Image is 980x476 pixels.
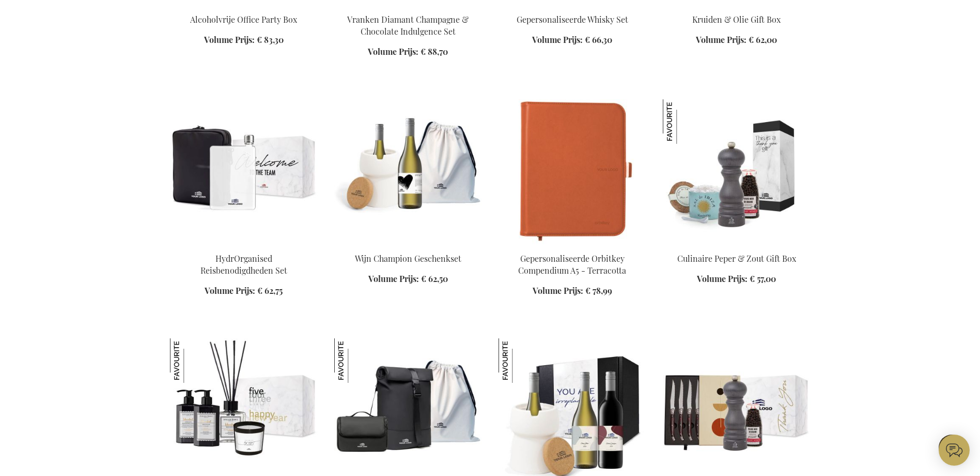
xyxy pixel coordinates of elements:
[334,99,482,244] img: Wine Champion Gift Set
[532,34,612,46] a: Volume Prijs: € 66,30
[663,1,811,11] a: Kruiden & Olie Gift Box
[421,273,448,284] span: € 62,50
[200,253,287,276] a: HydrOrganised Reisbenodigdheden Set
[205,285,283,297] a: Volume Prijs: € 62,75
[334,1,482,11] a: Vranken Diamant Champagne & Chocolate Indulgence Set
[750,273,776,284] span: € 57,00
[533,285,583,296] span: Volume Prijs:
[190,14,297,25] a: Alcoholvrije Office Party Box
[697,273,748,284] span: Volume Prijs:
[499,338,543,383] img: Bubalou Ijsemmer Met Duo Gepersonaliseerde Wijn
[696,34,777,46] a: Volume Prijs: € 62,00
[697,273,776,285] a: Volume Prijs: € 57,00
[355,253,461,264] a: Wijn Champion Geschenkset
[170,99,318,244] img: HydrOrganised Travel Essentials Set
[749,34,777,45] span: € 62,00
[204,34,255,45] span: Volume Prijs:
[334,240,482,250] a: Wine Champion Gift Set
[585,34,612,45] span: € 66,30
[499,1,646,11] a: Personalised Whisky Set
[585,285,612,296] span: € 78,99
[257,285,283,296] span: € 62,75
[533,285,612,297] a: Volume Prijs: € 78,99
[170,1,318,11] a: Non-Alcoholic Office Party Box
[205,285,255,296] span: Volume Prijs:
[347,14,469,37] a: Vranken Diamant Champagne & Chocolate Indulgence Set
[368,273,448,285] a: Volume Prijs: € 62,50
[696,34,746,45] span: Volume Prijs:
[517,14,628,25] a: Gepersonaliseerde Whisky Set
[663,99,811,244] img: Culinaire Peper & Zout Gift Box
[499,99,646,244] img: Gepersonaliseerde Orbitkey Compendium A5 - Terracotta
[257,34,284,45] span: € 83,30
[663,240,811,250] a: Culinaire Peper & Zout Gift Box Culinaire Peper & Zout Gift Box
[368,46,418,57] span: Volume Prijs:
[170,338,214,383] img: Atelier Rebul XL Home Fragrance Box
[170,240,318,250] a: HydrOrganised Travel Essentials Set
[663,99,707,144] img: Culinaire Peper & Zout Gift Box
[677,253,796,264] a: Culinaire Peper & Zout Gift Box
[499,240,646,250] a: Gepersonaliseerde Orbitkey Compendium A5 - Terracotta
[692,14,781,25] a: Kruiden & Olie Gift Box
[368,46,448,58] a: Volume Prijs: € 88,70
[368,273,419,284] span: Volume Prijs:
[939,435,970,466] iframe: belco-activator-frame
[334,338,379,383] img: Baltimore Fiets Reisset
[518,253,626,276] a: Gepersonaliseerde Orbitkey Compendium A5 - Terracotta
[204,34,284,46] a: Volume Prijs: € 83,30
[421,46,448,57] span: € 88,70
[532,34,583,45] span: Volume Prijs:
